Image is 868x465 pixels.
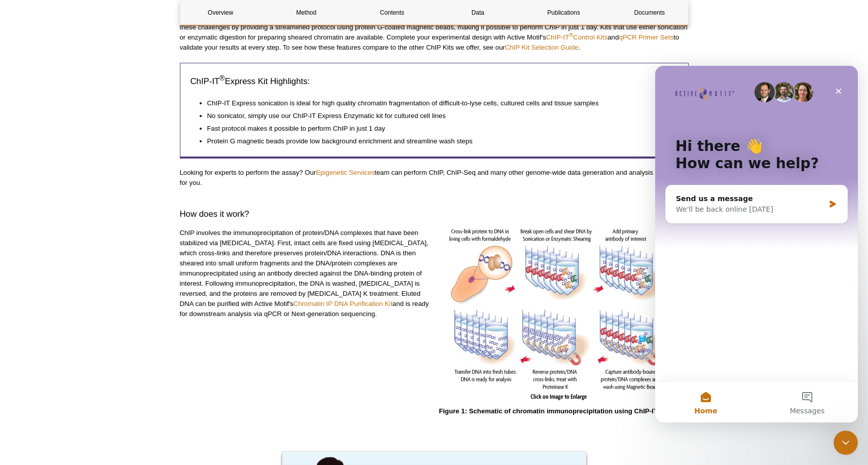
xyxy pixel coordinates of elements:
[437,1,518,25] a: Data
[207,95,668,108] li: ChIP-IT Express sonication is ideal for high quality chromatin fragmentation of difficult-to-lyse...
[834,431,858,455] iframe: Intercom live chat
[207,108,668,121] li: No sonicator, simply use our ChIP-IT Express Enzymatic kit for cultured cell lines
[219,74,224,82] sup: ®
[180,12,689,53] p: Chromatin Immunoprecipitation (ChIP) can be technically challenging and yield results that are di...
[546,33,608,41] a: ChIP-IT®Control Kits
[180,208,689,220] h3: How does it work?
[609,1,690,25] a: Documents
[569,32,573,38] sup: ®
[191,75,678,88] h3: ChIP-IT Express Kit Highlights:
[293,300,392,307] a: Chromatin IP DNA Purification Kit
[619,33,673,41] a: qPCR Primer Sets
[207,134,668,146] li: Protein G magnetic beads provide low background enrichment and streamline wash steps
[180,168,689,188] p: Looking for experts to perform the assay? Our team can perform ChIP, ChIP-Seq and many other geno...
[266,1,347,25] a: Method
[352,1,432,25] a: Contents
[316,169,375,176] a: Epigenetic Services
[180,228,431,319] p: ChIP involves the immunoprecipitation of protein/DNA complexes that have been stabilized via [MED...
[449,228,677,400] img: ChIP-IT Express schematic
[180,1,261,25] a: Overview
[505,44,579,51] a: ChIP Kit Selection Guide
[207,121,668,134] li: Fast protocol makes it possible to perform ChIP in just 1 day
[523,1,604,25] a: Publications
[439,407,687,415] strong: Figure 1: Schematic of chromatin immunoprecipitation using ChIP-IT Express.
[655,66,858,422] iframe: Intercom live chat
